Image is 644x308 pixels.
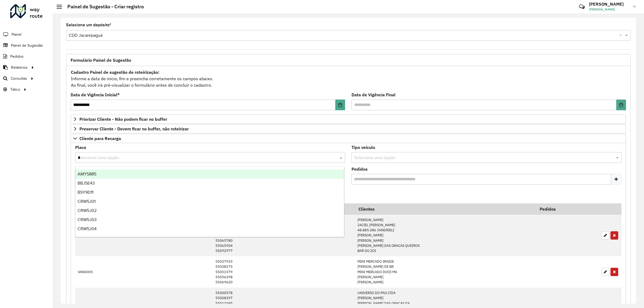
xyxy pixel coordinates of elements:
td: MINI MERCADO IRAIDE [PERSON_NAME] DE BR MINI MERCADO DOCE MA [PERSON_NAME] [PERSON_NAME] [355,256,536,288]
label: Pedidos [352,166,368,172]
label: Clientes [75,166,91,172]
span: Painel [12,32,21,37]
span: Pedidos [10,54,24,59]
a: Cliente para Recarga [71,134,626,143]
span: Consultas [11,76,27,81]
span: Tático [10,87,20,92]
span: CRW5J01 [78,199,96,204]
h2: Painel de Sugestão - Criar registro [62,4,144,10]
td: 55027933 55038175 55051579 55056298 55069620 [213,256,355,288]
th: Pedidos [536,203,598,215]
label: Placa [75,144,86,151]
a: Preservar Cliente - Devem ficar no buffer, não roteirizar [71,124,626,133]
a: Priorizar Cliente - Não podem ficar no buffer [71,115,626,124]
span: BBJ5E43 [78,181,95,185]
span: CRW5J02 [78,208,97,213]
td: VAN0005 [75,256,130,288]
ng-dropdown-panel: Options list [75,167,344,237]
span: Relatórios [11,65,28,70]
span: AMY5885 [78,172,96,176]
span: Formulário Painel de Sugestão [71,58,131,62]
h3: [PERSON_NAME] [589,2,629,7]
a: Contato Rápido [576,1,588,13]
div: Informe a data de inicio, fim e preencha corretamente os campos abaixo. Ao final, você irá pré-vi... [71,69,626,89]
span: Preservar Cliente - Devem ficar no buffer, não roteirizar [79,127,189,131]
label: Data de Vigência Final [352,91,396,98]
th: Clientes [355,203,536,215]
label: Data de Vigência Inicial [71,91,120,98]
span: BSY9D11 [78,190,93,195]
label: Tipo veículo [352,144,375,151]
label: Selecione um depósito [66,22,111,28]
span: [PERSON_NAME] [589,7,629,12]
span: Clear all [619,32,624,39]
span: Priorizar Cliente - Não podem ficar no buffer [79,117,167,121]
strong: Cadastro Painel de sugestão de roteirização: [71,69,159,75]
span: Cliente para Recarga [79,136,121,141]
button: Choose Date [335,100,345,110]
td: [PERSON_NAME] JACIEL [PERSON_NAME] 48.885.386 JANDRIELI [PERSON_NAME] [PERSON_NAME] [PERSON_NAME]... [355,215,536,256]
span: CRW5J04 [78,226,97,231]
span: CRW5J03 [78,217,97,222]
button: Choose Date [616,100,626,110]
span: Painel de Sugestão [11,43,43,48]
